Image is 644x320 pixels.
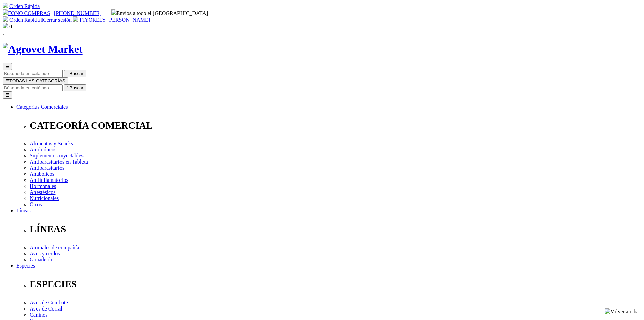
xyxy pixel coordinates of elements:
a: Antiparasitarios [30,165,64,171]
a: Categorías Comerciales [16,104,68,110]
span: 0 [9,24,12,29]
img: phone.svg [3,9,8,15]
a: Aves y cerdos [30,251,60,256]
a: FONO COMPRAS [3,10,50,16]
button:  Buscar [64,84,86,91]
a: Hormonales [30,183,56,189]
p: ESPECIES [30,279,641,290]
img: Volver arriba [605,308,639,315]
span: Buscar [70,85,84,90]
img: Agrovet Market [3,43,83,56]
a: Anabólicos [30,171,54,177]
i:  [67,85,68,90]
img: delivery-truck.svg [111,9,117,15]
p: LÍNEAS [30,223,641,235]
img: user.svg [73,16,78,22]
i:  [3,30,5,36]
span: Envíos a todo el [GEOGRAPHIC_DATA] [111,10,208,16]
a: Antibióticos [30,147,56,152]
a: Nutricionales [30,195,59,201]
img: shopping-cart.svg [3,16,8,22]
a: [PHONE_NUMBER] [54,10,101,16]
a: Otros [30,201,42,207]
button: ☰ [3,91,12,99]
a: Cerrar sesión [41,17,72,23]
a: Ganadería [30,257,52,262]
span: ☰ [5,78,9,83]
a: Caninos [30,312,47,318]
a: FIYORELY [PERSON_NAME] [73,17,150,23]
input: Buscar [3,84,63,91]
a: Especies [16,263,35,269]
span: Buscar [70,71,84,76]
a: Suplementos inyectables [30,153,84,158]
a: Antiinflamatorios [30,177,68,183]
img: shopping-cart.svg [3,3,8,8]
a: Aves de Combate [30,300,68,305]
a: Anestésicos [30,189,55,195]
button: ☰ [3,63,12,70]
a: Orden Rápida [9,3,40,9]
i:  [67,71,68,76]
a: Animales de compañía [30,244,79,250]
a: Líneas [16,208,31,213]
p: CATEGORÍA COMERCIAL [30,120,641,131]
a: Orden Rápida [9,17,40,23]
button: ☰TODAS LAS CATEGORÍAS [3,77,68,84]
i:  [41,17,43,23]
input: Buscar [3,70,63,77]
span: FIYORELY [PERSON_NAME] [80,17,150,23]
a: Antiparasitarios en Tableta [30,159,88,165]
a: Alimentos y Snacks [30,141,73,146]
img: shopping-bag.svg [3,23,8,28]
a: Aves de Corral [30,306,62,312]
span: ☰ [5,64,9,69]
button:  Buscar [64,70,86,77]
